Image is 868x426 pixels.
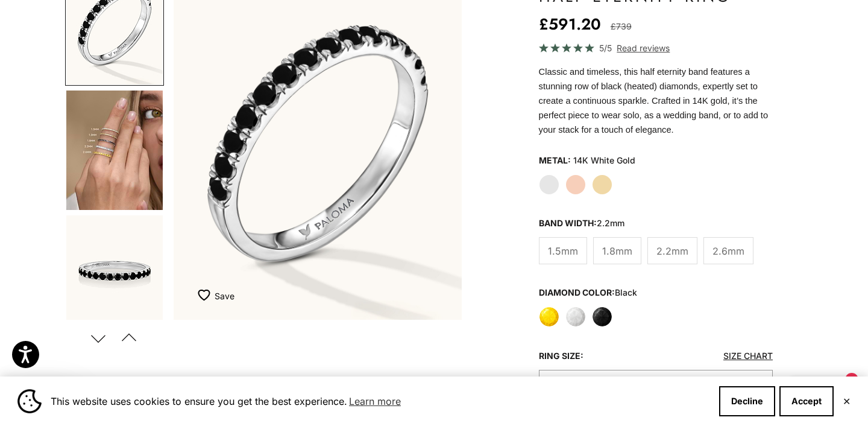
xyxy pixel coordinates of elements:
[539,41,773,55] a: 5/5 Read reviews
[539,370,773,403] button: 4
[66,215,163,335] img: #WhiteGold
[548,243,578,259] span: 1.5mm
[65,214,164,336] button: Go to item 5
[198,284,234,308] button: Add to Wishlist
[539,151,571,170] legend: Metal:
[723,351,773,361] a: Size Chart
[573,151,635,170] variant-option-value: 14K White Gold
[656,243,688,259] span: 2.2mm
[66,91,163,210] img: #YellowGold #WhiteGold #RoseGold
[17,389,42,413] img: Cookie banner
[597,218,624,228] variant-option-value: 2.2mm
[712,243,744,259] span: 2.6mm
[779,386,834,416] button: Accept
[198,289,215,301] img: wishlist
[539,284,637,302] legend: Diamond Color:
[615,287,637,297] variant-option-value: black
[65,89,164,211] button: Go to item 4
[347,392,403,410] a: Learn more
[539,12,601,36] sale-price: £591.20
[617,41,670,55] span: Read reviews
[51,392,709,410] span: This website uses cookies to ensure you get the best experience.
[719,386,775,416] button: Decline
[843,398,851,405] button: Close
[599,41,612,55] span: 5/5
[539,214,624,232] legend: Band Width:
[611,19,632,34] compare-at-price: £739
[539,347,583,365] legend: Ring Size:
[602,243,632,259] span: 1.8mm
[539,67,769,135] span: Classic and timeless, this half eternity band features a stunning row of black (heated) diamonds,...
